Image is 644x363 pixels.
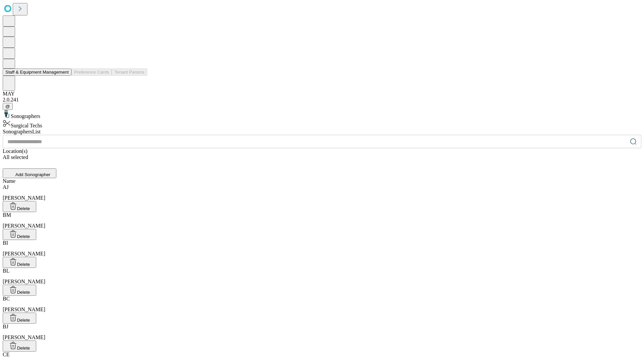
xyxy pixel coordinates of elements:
[17,234,30,239] span: Delete
[17,206,30,211] span: Delete
[3,103,13,110] button: @
[3,168,56,178] button: Add Sonographer
[3,324,8,329] span: BJ
[3,110,641,119] div: Sonographers
[15,172,50,177] span: Add Sonographer
[3,184,641,201] div: [PERSON_NAME]
[17,290,30,295] span: Delete
[3,240,641,257] div: [PERSON_NAME]
[3,97,641,103] div: 2.0.241
[71,69,112,76] button: Preference Cards
[3,240,8,246] span: BI
[3,352,9,357] span: CE
[3,201,36,212] button: Delete
[3,285,36,296] button: Delete
[3,184,9,190] span: AJ
[3,148,28,154] span: Location(s)
[3,129,641,135] div: Sonographers List
[3,296,641,313] div: [PERSON_NAME]
[3,268,641,285] div: [PERSON_NAME]
[17,318,30,323] span: Delete
[3,119,641,129] div: Surgical Techs
[3,340,36,352] button: Delete
[3,268,9,274] span: BL
[17,262,30,267] span: Delete
[3,313,36,324] button: Delete
[3,212,11,218] span: BM
[3,229,36,240] button: Delete
[5,104,10,109] span: @
[3,257,36,268] button: Delete
[3,324,641,340] div: [PERSON_NAME]
[3,69,71,76] button: Staff & Equipment Management
[3,154,641,160] div: All selected
[112,69,147,76] button: Tenant Params
[3,178,641,184] div: Name
[17,346,30,351] span: Delete
[3,296,10,301] span: BC
[3,212,641,229] div: [PERSON_NAME]
[3,91,641,97] div: MAY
